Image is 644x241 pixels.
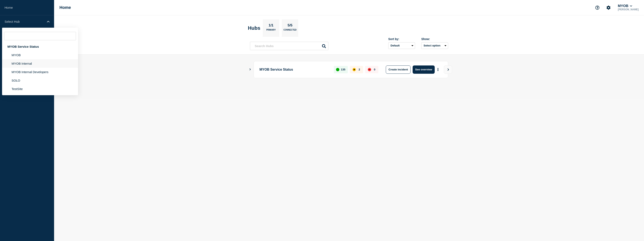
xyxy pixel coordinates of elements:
[341,68,346,71] p: 135
[368,68,371,71] div: down
[421,42,448,49] button: Select option
[413,65,434,74] button: See overview
[2,51,78,59] li: MYOB
[5,20,44,23] p: Select Hub
[249,68,251,71] button: Show Connected Hubs
[359,68,360,71] p: 2
[386,65,411,74] button: Create incident
[266,29,276,33] p: Primary
[617,4,633,8] button: MYOB
[283,29,296,33] p: Connected
[267,23,275,29] p: 1/1
[59,5,71,10] h1: Home
[374,68,375,71] p: 0
[435,66,441,73] button: More actions
[336,68,339,71] div: up
[2,68,78,76] li: MYOB Internal Developers
[617,8,639,11] p: [PERSON_NAME]
[286,23,294,29] p: 5/5
[2,76,78,85] li: SOLO
[604,3,613,12] button: Account settings
[353,68,356,71] div: affected
[250,42,328,50] input: Search Hubs
[2,85,78,93] li: TestSIte
[388,37,415,41] div: Sort by:
[388,42,415,49] select: Sort by
[2,59,78,68] li: MYOB Internal
[444,65,452,74] button: View
[2,42,78,51] div: MYOB Service Status
[248,25,260,31] h2: Hubs
[593,3,602,12] button: Support
[259,65,329,74] p: MYOB Service Status
[421,37,448,41] div: Show:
